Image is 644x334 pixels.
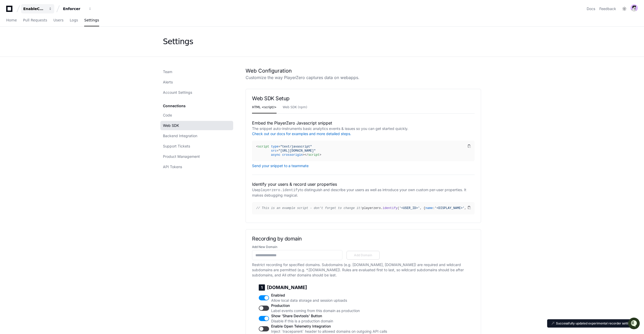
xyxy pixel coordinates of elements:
span: Logs [70,19,78,22]
button: Feedback [599,6,616,11]
span: Add Domain [350,253,376,257]
a: Product Management [160,152,233,161]
span: Label events coming from this domain as production [271,308,387,313]
span: async [271,153,280,157]
p: Successfully updated experimental recorder settings [556,321,633,325]
span: Home [6,19,17,22]
span: Team [163,69,172,74]
span: Production [271,303,387,308]
span: Alerts [163,80,173,85]
img: PlayerZero [5,5,15,15]
span: Web SDK (npm) [283,106,307,109]
a: Alerts [160,77,233,87]
div: Settings [163,37,193,46]
a: API Tokens [160,162,233,172]
span: Enable Open Telemetry Integration [271,324,387,329]
span: Product Management [163,154,200,159]
span: '<USER_ID>' [399,206,420,210]
h2: Recording by domain [252,236,475,242]
a: Settings [84,14,99,26]
span: "[URL][DOMAIN_NAME]" [278,149,316,153]
button: Add Domain [347,251,380,260]
span: Backend Integration [163,133,197,138]
div: We're available if you need us! [18,44,65,48]
span: Pull Requests [23,19,47,22]
iframe: Open customer support [627,317,641,331]
img: 1756235613930-3d25f9e4-fa56-45dd-b3ad-e072dfbd1548 [5,38,14,48]
h1: Embed the PlayerZero Javascript snippet [252,120,475,126]
button: EnableComp [21,4,54,13]
span: Enabled [271,293,387,298]
a: Check out our docs for examples and more detailed steps. [252,131,351,136]
span: API Tokens [163,164,182,169]
a: Backend Integration [160,131,233,141]
a: Web SDK [160,121,233,130]
h2: Customize the way PlayerZero captures data on webapps. [246,74,481,81]
button: Start new chat [88,40,94,46]
span: script [258,145,269,149]
span: Show 'Share Devtools' Button [271,313,387,319]
div: Start new chat [18,38,85,44]
p: Restrict recording for specified domains. Subdomains (e.g. [DOMAIN_NAME], [DOMAIN_NAME]) are requ... [252,262,475,278]
button: Enforcer [61,4,94,13]
span: Allow local data storage and session uploads [271,298,387,303]
img: avatar [631,4,638,12]
span: Users [53,19,64,22]
span: Account Settings [163,90,192,95]
div: 1 [259,284,265,291]
a: Account Settings [160,88,233,97]
span: Support Tickets [163,144,190,149]
span: Code [163,113,172,118]
span: name [425,206,433,210]
a: Docs [587,6,595,11]
span: </ > [304,153,321,157]
span: Inject `traceparent` header to allowed domains on outgoing API calls [271,329,387,334]
h1: Identify your users & record user properties [252,181,475,187]
span: identify [383,206,398,210]
a: Powered byPylon [36,54,62,58]
span: Web SDK [163,123,179,128]
div: Welcome [5,21,94,29]
h5: [DOMAIN_NAME] [259,284,387,291]
span: script [308,153,319,157]
a: Team [160,67,233,76]
div: Enforcer [63,6,85,11]
a: Code [160,111,233,120]
a: Support Tickets [160,142,233,151]
span: // This is an example script - don't forget to change it! [256,206,362,210]
h2: The snippet auto-instruments basic analytics events & issues so you can get started quickly. [252,126,475,136]
a: Logs [70,14,78,26]
span: < = = > [256,145,316,157]
a: Home [6,14,17,26]
a: Pull Requests [23,14,47,26]
span: '<DISPLAY_NAME>' [435,206,464,210]
span: Use to distinguish and describe your users as well as introduce your own custom per-user properti... [252,188,466,197]
span: type [271,145,279,149]
span: src [271,149,277,153]
span: Disable if this is a production domain [271,319,387,324]
a: Users [53,14,64,26]
h1: Web Configuration [246,67,481,74]
h2: Web SDK Setup [252,95,475,102]
span: playerzero.identify [258,188,300,192]
span: Settings [84,19,99,22]
div: EnableComp [23,6,45,11]
div: playerzero. ( , { : , : , : }); [256,206,466,210]
span: Pylon [51,54,62,58]
label: Add New Domain [252,245,475,249]
span: crossorigin [282,153,303,157]
button: Send your snippet to a teammate [252,164,309,168]
span: "text/javascript" [280,145,312,149]
span: HTML <script/> [252,106,277,109]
